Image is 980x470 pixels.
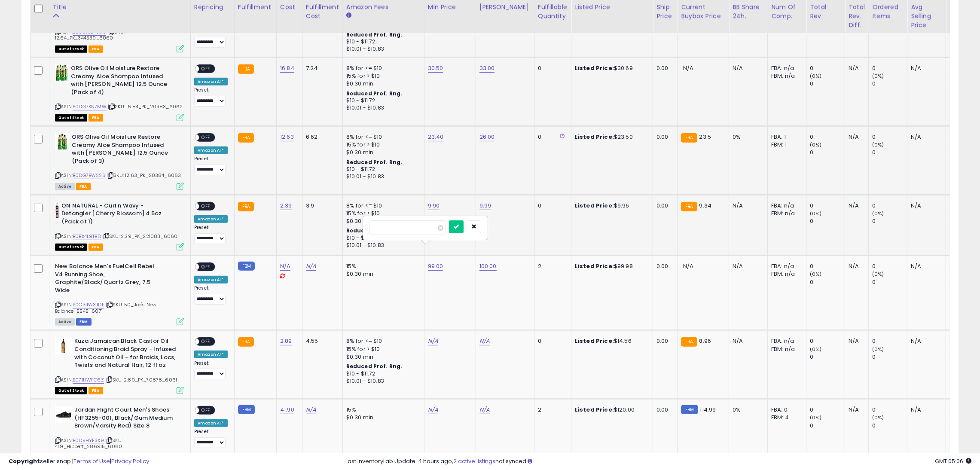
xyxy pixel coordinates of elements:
[771,262,800,270] div: FBA: n/a
[538,262,565,270] div: 2
[280,201,292,210] a: 2.39
[849,133,862,141] div: N/A
[849,64,862,72] div: N/A
[306,406,316,414] a: N/A
[346,149,418,156] div: $0.30 min
[55,202,59,219] img: 316TuKDdGXL._SL40_.jpg
[346,64,418,72] div: 8% for <= $10
[771,141,800,149] div: FBM: 1
[681,133,697,143] small: FBA
[76,318,92,326] span: FBM
[479,337,490,345] a: N/A
[935,457,971,465] span: 2025-08-10 05:06 GMT
[55,28,125,41] span: | SKU: 12.64_PK_344539_6060
[771,202,800,210] div: FBA: n/a
[346,378,418,385] div: $10.01 - $10.83
[346,31,403,38] b: Reduced Prof. Rng.
[479,262,497,271] a: 100.00
[771,210,800,217] div: FBM: n/a
[872,73,884,79] small: (0%)
[810,149,845,156] div: 0
[73,301,104,308] a: B0C34W3JDF
[55,133,70,150] img: 416hpW7slaL._SL40_.jpg
[280,64,294,73] a: 16.84
[810,346,822,353] small: (0%)
[453,457,495,465] a: 2 active listings
[575,406,614,414] b: Listed Price:
[346,80,418,88] div: $0.30 min
[810,210,822,217] small: (0%)
[656,3,674,21] div: Ship Price
[911,262,939,270] div: N/A
[575,406,646,414] div: $120.00
[89,114,103,122] span: FBA
[428,262,443,271] a: 99.00
[699,201,712,210] span: 9.34
[810,271,822,278] small: (0%)
[280,133,294,141] a: 12.63
[55,114,87,122] span: All listings that are currently out of stock and unavailable for purchase on Amazon
[55,202,184,250] div: ASIN:
[55,301,156,314] span: | SKU: 50_Joe's New Balance_5545_6071
[194,225,228,244] div: Preset:
[199,407,213,414] span: OFF
[575,202,646,210] div: $9.96
[810,3,841,21] div: Total Rev.
[872,422,907,430] div: 0
[346,97,418,104] div: $10 - $11.72
[55,262,159,296] b: New Balance Men's FuelCell Rebel V4 Running Shoe, Graphite/Black/Quartz Grey, 7.5 Wide
[346,3,421,12] div: Amazon Fees
[71,64,175,98] b: ORS Olive Oil Moisture Restore Creamy Aloe Shampoo Infused with [PERSON_NAME] 12.5 Ounce (Pack of 4)
[55,337,184,393] div: ASIN:
[55,244,87,251] span: All listings that are currently out of stock and unavailable for purchase on Amazon
[872,217,907,225] div: 0
[346,159,403,166] b: Reduced Prof. Rng.
[872,133,907,141] div: 0
[538,133,565,141] div: 0
[55,46,87,53] span: All listings that are currently out of stock and unavailable for purchase on Amazon
[810,217,845,225] div: 0
[872,3,904,21] div: Ordered Items
[849,3,865,30] div: Total Rev. Diff.
[810,353,845,361] div: 0
[681,3,725,21] div: Current Buybox Price
[238,202,254,211] small: FBA
[911,133,939,141] div: N/A
[810,64,845,72] div: 0
[428,201,440,210] a: 9.90
[55,406,72,423] img: 31WLVMM6B-L._SL40_.jpg
[733,133,761,141] div: 0%
[346,104,418,112] div: $10.01 - $10.83
[346,166,418,173] div: $10 - $11.72
[346,235,418,242] div: $10 - $11.72
[346,202,418,210] div: 8% for <= $10
[771,406,800,414] div: FBA: 0
[74,406,179,432] b: Jordan Flight Court Men's Shoes (HF3255-001, Black/Gum Medium Brown/Varsity Red) Size 8
[872,346,884,353] small: (0%)
[194,87,228,107] div: Preset:
[194,28,228,48] div: Preset:
[872,202,907,210] div: 0
[238,3,273,12] div: Fulfillment
[771,3,803,21] div: Num of Comp.
[849,337,862,345] div: N/A
[55,318,75,326] span: All listings currently available for purchase on Amazon
[346,370,418,378] div: $10 - $11.72
[575,262,646,270] div: $99.98
[849,262,862,270] div: N/A
[9,458,149,466] div: seller snap | |
[428,64,443,73] a: 30.50
[194,419,228,427] div: Amazon AI *
[538,337,565,345] div: 0
[872,141,884,148] small: (0%)
[107,172,181,179] span: | SKU: 12.63_PK_20384_6063
[55,437,122,450] span: | SKU: 41.9_Hibbett_286915_6060
[346,72,418,80] div: 15% for > $10
[911,406,939,414] div: N/A
[61,202,166,228] b: ON NATURAL - Curl n Wavy - Detangler [Cherry Blossom] 4.5oz (Pack of 1)
[238,64,254,74] small: FBA
[911,337,939,345] div: N/A
[73,437,104,444] a: B0DVHYFSX9
[683,262,693,270] span: N/A
[872,210,884,217] small: (0%)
